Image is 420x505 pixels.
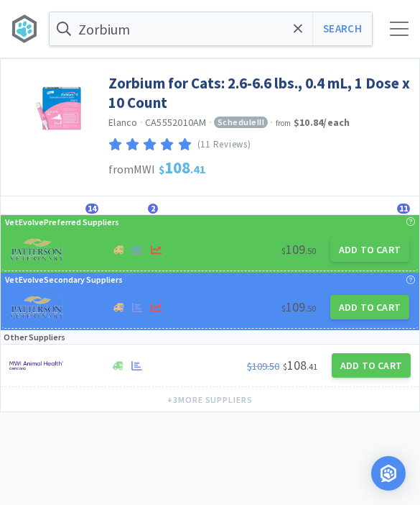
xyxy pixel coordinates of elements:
[371,456,406,491] div: Open Intercom Messenger
[9,355,63,376] img: f6b2451649754179b5b4e0c70c3f7cb0_2.png
[159,162,164,176] span: $
[85,204,98,214] span: 14
[305,303,316,314] span: . 50
[209,116,212,129] span: ·
[145,116,207,129] span: CA5552010AM
[140,116,143,129] span: ·
[4,330,65,344] p: Other Suppliers
[214,117,269,128] span: Schedule III
[5,215,119,229] p: VetEvolve Preferred Suppliers
[332,353,411,378] button: Add to Cart
[397,204,410,214] span: 11
[5,273,123,286] p: VetEvolve Secondary Suppliers
[281,241,316,258] span: 109
[281,299,316,315] span: 109
[197,137,251,153] p: (11 Reviews)
[281,303,286,314] span: $
[11,296,65,318] img: f5e969b455434c6296c6d81ef179fa71_3.png
[148,204,158,214] span: 2
[283,357,317,373] span: 108
[307,361,317,372] span: . 41
[294,116,350,129] strong: $10.84 / each
[247,360,279,373] span: $109.50
[22,73,94,145] img: 377b63c5ddad47a3888381ce86cc21bc_705582.jpeg
[281,245,286,256] span: $
[312,12,372,45] button: Search
[276,118,291,128] span: from
[160,390,260,410] button: +3more suppliers
[108,116,138,129] a: Elanco
[11,239,65,260] img: f5e969b455434c6296c6d81ef179fa71_3.png
[159,157,206,178] span: 108
[50,12,372,45] input: Search by item, sku, manufacturer, ingredient, size...
[305,245,316,256] span: . 50
[270,116,273,129] span: ·
[283,361,287,372] span: $
[330,295,409,319] button: Add to Cart
[190,162,206,176] span: . 41
[108,162,155,176] span: from MWI
[330,237,409,262] button: Add to Cart
[108,73,412,113] a: Zorbium for Cats: 2.6-6.6 lbs., 0.4 mL, 1 Dose x 10 Count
